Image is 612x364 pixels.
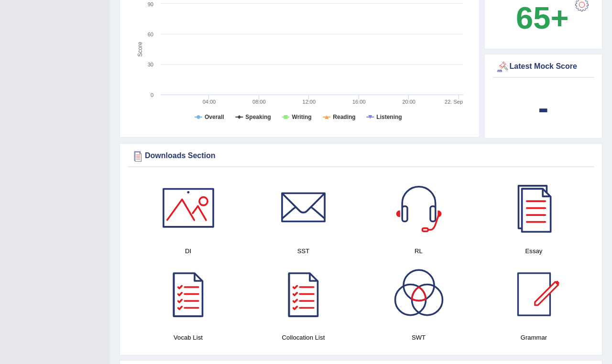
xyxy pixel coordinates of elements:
h4: RL [366,246,471,256]
text: 04:00 [203,99,216,105]
text: 20:00 [402,99,415,105]
h4: Essay [481,246,587,256]
text: 16:00 [352,99,366,105]
text: 12:00 [303,99,316,105]
text: 30 [148,62,153,67]
text: 60 [148,32,153,37]
h4: DI [135,246,241,256]
tspan: Reading [333,114,355,120]
div: Latest Mock Score [495,60,592,74]
tspan: Score [137,42,143,57]
tspan: Writing [292,114,312,120]
h4: Collocation List [251,332,356,343]
tspan: 22. Sep [445,99,463,105]
b: 65+ [516,0,568,35]
h4: SWT [366,332,471,343]
b: - [538,90,548,125]
tspan: Overall [205,114,224,120]
text: 08:00 [252,99,266,105]
div: Downloads Section [131,149,591,163]
text: 0 [151,92,153,98]
tspan: Speaking [245,114,271,120]
h4: Vocab List [135,332,241,343]
h4: SST [251,246,356,256]
tspan: Listening [376,114,402,120]
h4: Grammar [481,332,587,343]
text: 90 [148,1,153,7]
